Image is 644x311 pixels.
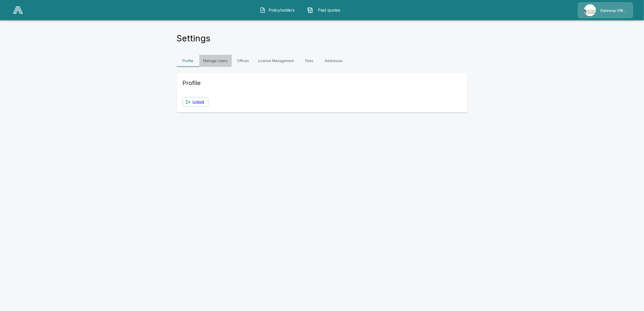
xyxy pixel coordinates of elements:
span: Policyholders [268,7,296,13]
img: Policyholders Icon [260,7,266,13]
a: Fees [298,55,321,67]
a: Agency IconGateway UW dba Apogee [578,2,633,18]
span: Past quotes [315,7,343,13]
a: Logout [193,99,204,105]
button: Policyholders IconPolicyholders [256,4,299,17]
img: Past quotes Icon [307,7,313,13]
div: Settings Tabs [177,55,468,67]
a: Profile [177,55,199,67]
img: Agency Icon [584,4,596,16]
a: License Management [254,55,298,67]
button: Logout [183,97,208,107]
h5: Profile [183,79,297,87]
a: Manage Users [199,55,232,67]
h4: Settings [177,33,211,44]
img: AA Logo [13,6,23,14]
a: Offices [232,55,254,67]
p: Gateway UW dba Apogee [600,8,627,13]
a: Addresses [321,55,347,67]
button: Past quotes IconPast quotes [303,4,347,17]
